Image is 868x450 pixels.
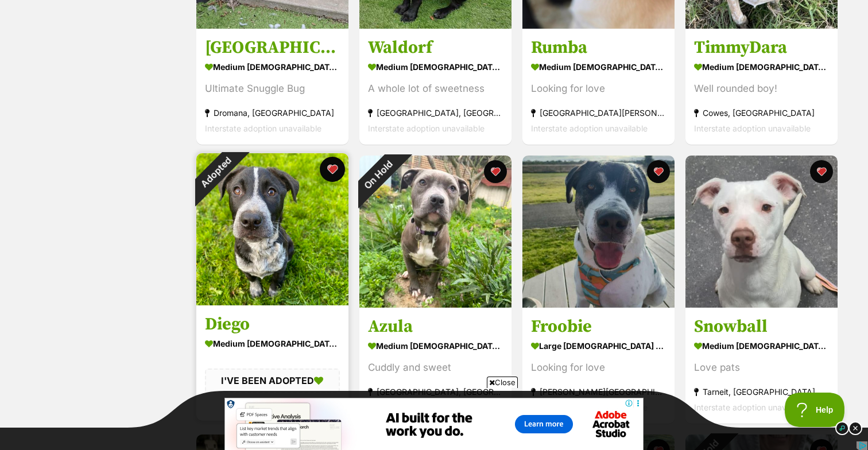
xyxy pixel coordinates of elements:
[522,156,675,308] img: Froobie
[368,123,485,133] span: Interstate adoption unavailable
[484,160,507,183] button: favourite
[359,307,511,424] a: Azula medium [DEMOGRAPHIC_DATA] Dog Cuddly and sweet [GEOGRAPHIC_DATA], [GEOGRAPHIC_DATA] Interst...
[685,28,838,145] a: TimmyDara medium [DEMOGRAPHIC_DATA] Dog Well rounded boy! Cowes, [GEOGRAPHIC_DATA] Interstate ado...
[531,384,666,399] div: [PERSON_NAME][GEOGRAPHIC_DATA], [GEOGRAPHIC_DATA]
[694,105,829,121] div: Cowes, [GEOGRAPHIC_DATA]
[531,360,666,375] div: Looking for love
[694,59,829,75] div: medium [DEMOGRAPHIC_DATA] Dog
[205,123,321,133] span: Interstate adoption unavailable
[368,81,503,96] div: A whole lot of sweetness
[694,123,811,133] span: Interstate adoption unavailable
[694,338,829,354] div: medium [DEMOGRAPHIC_DATA] Dog
[685,156,838,308] img: Snowball
[344,141,412,208] div: On Hold
[320,157,345,182] button: favourite
[205,335,340,352] div: medium [DEMOGRAPHIC_DATA] Dog
[368,59,503,75] div: medium [DEMOGRAPHIC_DATA] Dog
[835,421,849,435] img: info_dark.svg
[368,37,503,59] h3: Waldorf
[685,307,838,424] a: Snowball medium [DEMOGRAPHIC_DATA] Dog Love pats Tarneit, [GEOGRAPHIC_DATA] Interstate adoption u...
[205,59,340,75] div: medium [DEMOGRAPHIC_DATA] Dog
[531,59,666,75] div: medium [DEMOGRAPHIC_DATA] Dog
[225,7,643,60] a: Click to learn more
[359,298,511,310] a: On Hold
[225,9,237,18] a: Privacy Notification
[368,105,503,121] div: [GEOGRAPHIC_DATA], [GEOGRAPHIC_DATA]
[205,313,340,335] h3: Diego
[531,338,666,354] div: large [DEMOGRAPHIC_DATA] Dog
[196,153,348,305] img: Diego
[531,37,666,59] h3: Rumba
[205,105,340,121] div: Dromana, [GEOGRAPHIC_DATA]
[368,316,503,338] h3: Azula
[531,316,666,338] h3: Froobie
[196,305,348,420] a: Diego medium [DEMOGRAPHIC_DATA] Dog I'VE BEEN ADOPTED [DATE] favourite
[531,105,666,121] div: [GEOGRAPHIC_DATA][PERSON_NAME][GEOGRAPHIC_DATA]
[694,37,829,59] h3: TimmyDara
[225,7,643,59] img: Click Here
[694,384,829,399] div: Tarneit, [GEOGRAPHIC_DATA]
[359,156,511,308] img: Azula
[647,160,670,183] button: favourite
[205,81,340,96] div: Ultimate Snuggle Bug
[531,123,648,133] span: Interstate adoption unavailable
[810,160,833,183] button: favourite
[694,316,829,338] h3: Snowball
[368,384,503,399] div: [GEOGRAPHIC_DATA], [GEOGRAPHIC_DATA]
[522,307,675,424] a: Froobie large [DEMOGRAPHIC_DATA] Dog Looking for love [PERSON_NAME][GEOGRAPHIC_DATA], [GEOGRAPHIC...
[522,28,675,145] a: Rumba medium [DEMOGRAPHIC_DATA] Dog Looking for love [GEOGRAPHIC_DATA][PERSON_NAME][GEOGRAPHIC_DA...
[205,368,340,393] div: I'VE BEEN ADOPTED
[196,296,348,308] a: Adopted
[368,338,503,354] div: medium [DEMOGRAPHIC_DATA] Dog
[226,9,235,18] img: consumer-privacy-logo.png
[205,37,340,59] h3: [GEOGRAPHIC_DATA]
[531,81,666,96] div: Looking for love
[359,28,511,145] a: Waldorf medium [DEMOGRAPHIC_DATA] Dog A whole lot of sweetness [GEOGRAPHIC_DATA], [GEOGRAPHIC_DAT...
[1,1,10,10] img: consumer-privacy-logo.png
[694,360,829,375] div: Love pats
[368,360,503,375] div: Cuddly and sweet
[181,138,250,207] div: Adopted
[694,81,829,96] div: Well rounded boy!
[196,28,348,145] a: [GEOGRAPHIC_DATA] medium [DEMOGRAPHIC_DATA] Dog Ultimate Snuggle Bug Dromana, [GEOGRAPHIC_DATA] I...
[848,421,862,435] img: close_dark.svg
[487,377,518,388] span: Close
